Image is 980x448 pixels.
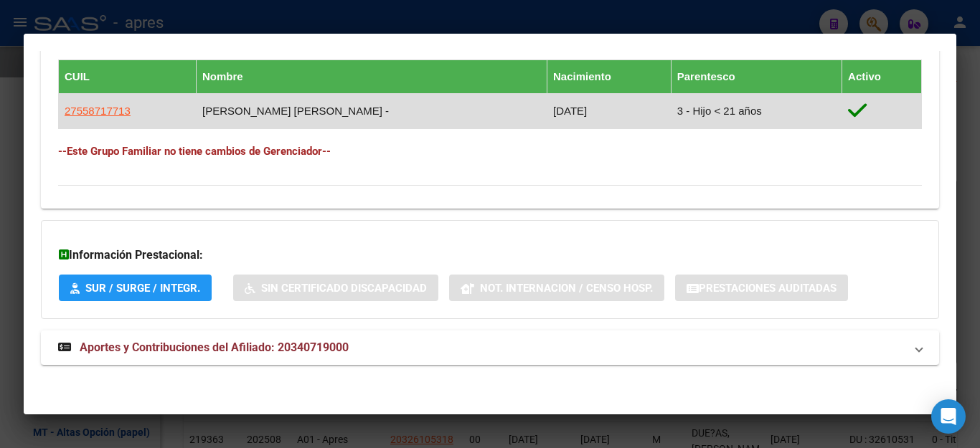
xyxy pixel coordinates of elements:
[449,275,664,301] button: Not. Internacion / Censo Hosp.
[59,275,212,301] button: SUR / SURGE / INTEGR.
[41,330,939,365] mat-expansion-panel-header: Aportes y Contribuciones del Afiliado: 20340719000
[59,247,921,264] h3: Información Prestacional:
[842,60,922,94] th: Activo
[547,60,672,94] th: Nacimiento
[547,94,672,129] td: [DATE]
[80,340,349,354] span: Aportes y Contribuciones del Afiliado: 20340719000
[65,105,131,117] span: 27558717713
[196,60,547,94] th: Nombre
[59,60,197,94] th: CUIL
[931,399,966,434] div: Open Intercom Messenger
[671,60,842,94] th: Parentesco
[699,282,837,295] span: Prestaciones Auditadas
[261,282,427,295] span: Sin Certificado Discapacidad
[196,94,547,129] td: [PERSON_NAME] [PERSON_NAME] -
[85,282,200,295] span: SUR / SURGE / INTEGR.
[58,143,922,159] h4: --Este Grupo Familiar no tiene cambios de Gerenciador--
[675,275,848,301] button: Prestaciones Auditadas
[480,282,653,295] span: Not. Internacion / Censo Hosp.
[233,275,438,301] button: Sin Certificado Discapacidad
[671,94,842,129] td: 3 - Hijo < 21 años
